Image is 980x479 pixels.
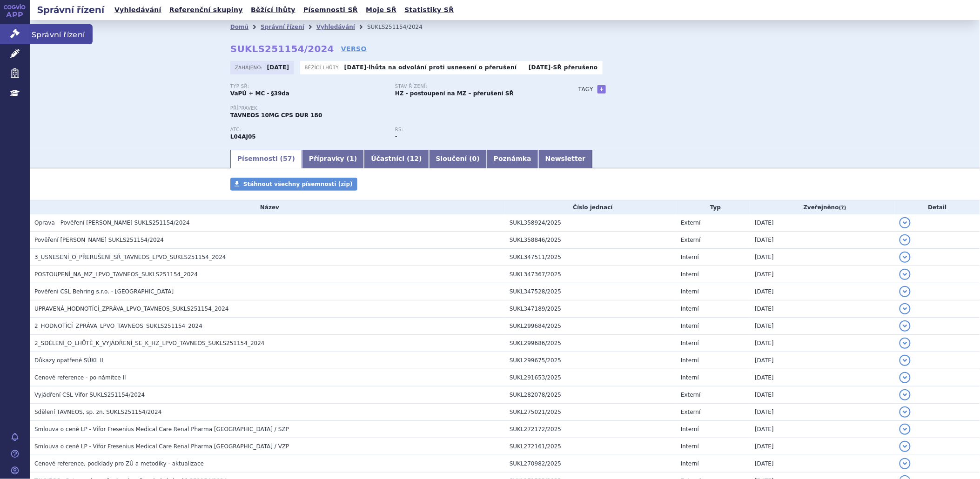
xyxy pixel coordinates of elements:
[34,237,164,243] span: Pověření Jan Doležel SUKLS251154/2024
[681,220,700,226] span: Externí
[505,455,676,472] td: SUKL270982/2025
[750,283,895,300] td: [DATE]
[34,220,190,226] span: Oprava - Pověření Jan Doležel SUKLS251154/2024
[750,455,895,472] td: [DATE]
[538,150,593,168] a: Newsletter
[899,372,911,383] button: detail
[899,424,911,435] button: detail
[30,3,112,16] h2: Správní řízení
[344,64,367,71] strong: [DATE]
[167,4,246,16] a: Referenční skupiny
[750,386,895,404] td: [DATE]
[899,217,911,228] button: detail
[681,340,699,346] span: Interní
[367,20,435,34] li: SUKLS251154/2024
[305,64,342,71] span: Běžící lhůty:
[505,200,676,214] th: Číslo jednací
[899,269,911,280] button: detail
[505,369,676,386] td: SUKL291653/2025
[553,64,598,71] a: SŘ přerušeno
[364,150,429,168] a: Účastníci (12)
[472,155,477,162] span: 0
[750,200,895,214] th: Zveřejněno
[681,426,699,432] span: Interní
[429,150,487,168] a: Sloučení (0)
[235,64,264,71] span: Zahájeno:
[750,214,895,232] td: [DATE]
[34,340,265,346] span: 2_SDĚLENÍ_O_LHŮTĚ_K_VYJÁDŘENÍ_SE_K_HZ_LPVO_TAVNEOS_SUKLS251154_2024
[895,200,980,214] th: Detail
[681,288,699,295] span: Interní
[505,421,676,438] td: SUKL272172/2025
[681,460,699,467] span: Interní
[369,64,517,71] a: lhůta na odvolání proti usnesení o přerušení
[750,266,895,283] td: [DATE]
[899,320,911,332] button: detail
[34,254,226,260] span: 3_USNESENÍ_O_PŘERUŠENÍ_SŘ_TAVNEOS_LPVO_SUKLS251154_2024
[681,306,699,312] span: Interní
[230,112,322,119] span: TAVNEOS 10MG CPS DUR 180
[681,237,700,243] span: Externí
[750,369,895,386] td: [DATE]
[899,303,911,314] button: detail
[363,4,399,16] a: Moje SŘ
[750,352,895,369] td: [DATE]
[402,4,456,16] a: Statistiky SŘ
[681,271,699,278] span: Interní
[505,438,676,455] td: SUKL272161/2025
[505,386,676,404] td: SUKL282078/2025
[34,392,145,398] span: Vyjádření CSL Vifor SUKLS251154/2024
[676,200,750,214] th: Typ
[267,64,289,71] strong: [DATE]
[34,374,126,381] span: Cenové reference - po námitce II
[230,43,334,54] strong: SUKLS251154/2024
[230,84,386,89] p: Typ SŘ:
[505,318,676,335] td: SUKL299684/2025
[34,271,198,278] span: POSTOUPENÍ_NA_MZ_LPVO_TAVNEOS_SUKLS251154_2024
[230,127,386,133] p: ATC:
[681,409,700,415] span: Externí
[681,392,700,398] span: Externí
[681,323,699,329] span: Interní
[505,214,676,232] td: SUKL358924/2025
[839,205,846,211] abbr: (?)
[395,127,550,133] p: RS:
[230,150,302,168] a: Písemnosti (57)
[750,249,895,266] td: [DATE]
[34,357,103,364] span: Důkazy opatřené SÚKL II
[505,404,676,421] td: SUKL275021/2025
[344,64,517,71] p: -
[750,300,895,318] td: [DATE]
[505,352,676,369] td: SUKL299675/2025
[34,443,289,450] span: Smlouva o ceně LP - Vifor Fresenius Medical Care Renal Pharma France / VZP
[505,283,676,300] td: SUKL347528/2025
[34,460,204,467] span: Cenové reference, podklady pro ZÚ a metodiky - aktualizace
[505,266,676,283] td: SUKL347367/2025
[341,44,367,53] a: VERSO
[899,355,911,366] button: detail
[505,249,676,266] td: SUKL347511/2025
[505,335,676,352] td: SUKL299686/2025
[505,232,676,249] td: SUKL358846/2025
[395,133,397,140] strong: -
[395,84,550,89] p: Stav řízení:
[30,24,93,44] span: Správní řízení
[230,24,248,30] a: Domů
[529,64,598,71] p: -
[681,254,699,260] span: Interní
[248,4,298,16] a: Běžící lhůty
[681,443,699,450] span: Interní
[750,438,895,455] td: [DATE]
[750,318,895,335] td: [DATE]
[899,389,911,400] button: detail
[230,178,357,191] a: Stáhnout všechny písemnosti (zip)
[681,374,699,381] span: Interní
[899,338,911,349] button: detail
[529,64,551,71] strong: [DATE]
[597,85,606,93] a: +
[395,90,514,97] strong: HZ - postoupení na MZ – přerušení SŘ
[750,232,895,249] td: [DATE]
[899,406,911,418] button: detail
[750,404,895,421] td: [DATE]
[34,323,202,329] span: 2_HODNOTÍCÍ_ZPRÁVA_LPVO_TAVNEOS_SUKLS251154_2024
